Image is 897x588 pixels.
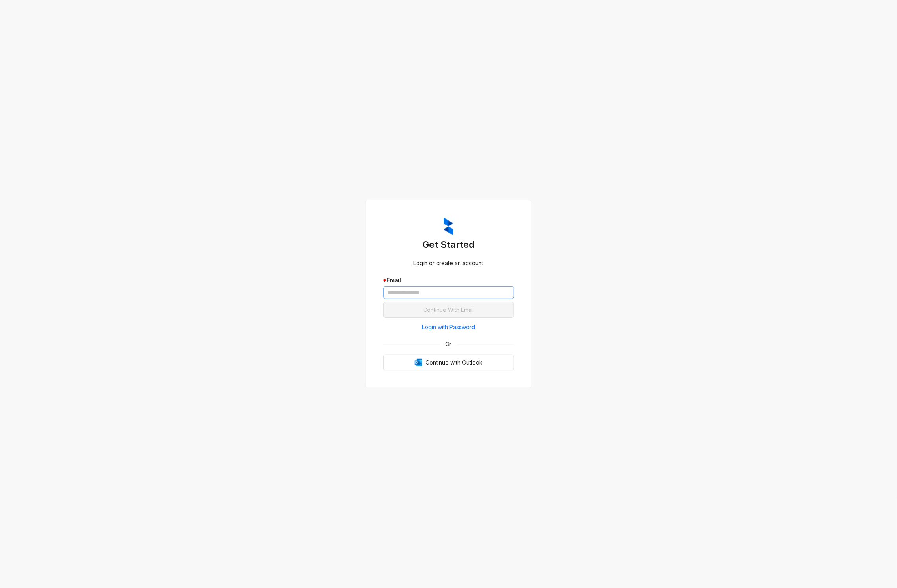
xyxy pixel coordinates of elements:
span: Continue with Outlook [426,358,482,367]
div: Login or create an account [383,259,514,267]
img: Outlook [415,359,422,366]
button: Login with Password [383,321,514,333]
span: Login with Password [422,323,475,332]
span: Or [440,340,457,348]
h3: Get Started [383,238,514,251]
button: OutlookContinue with Outlook [383,355,514,370]
button: Continue With Email [383,302,514,318]
img: ZumaIcon [444,218,453,236]
div: Email [383,276,514,285]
